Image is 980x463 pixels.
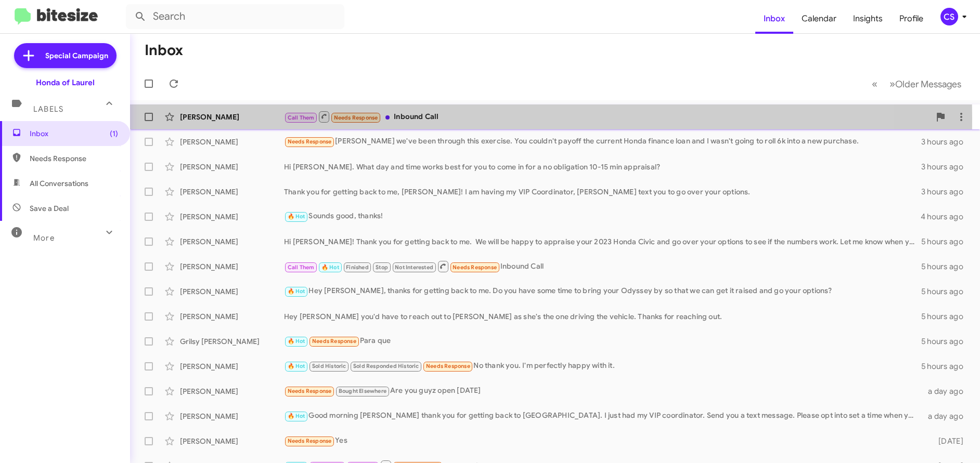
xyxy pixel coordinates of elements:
[30,153,118,164] span: Needs Response
[180,361,284,372] div: [PERSON_NAME]
[288,438,332,444] span: Needs Response
[921,361,972,372] div: 5 hours ago
[921,261,972,272] div: 5 hours ago
[284,435,922,447] div: Yes
[180,411,284,421] div: [PERSON_NAME]
[180,137,284,147] div: [PERSON_NAME]
[866,73,884,95] button: Previous
[922,411,972,421] div: a day ago
[30,178,88,189] span: All Conversations
[845,4,891,34] a: Insights
[288,288,305,295] span: 🔥 Hot
[793,4,845,34] a: Calendar
[284,311,921,322] div: Hey [PERSON_NAME] you'd have to reach out to [PERSON_NAME] as she's the one driving the vehicle. ...
[321,264,339,271] span: 🔥 Hot
[284,385,922,397] div: Are you guyz open [DATE]
[180,187,284,197] div: [PERSON_NAME]
[921,286,972,297] div: 5 hours ago
[921,187,972,197] div: 3 hours ago
[284,260,921,273] div: Inbound Call
[180,261,284,272] div: [PERSON_NAME]
[288,114,315,121] span: Call Them
[921,336,972,347] div: 5 hours ago
[891,4,932,34] a: Profile
[180,436,284,446] div: [PERSON_NAME]
[145,42,183,59] h1: Inbox
[453,264,497,271] span: Needs Response
[895,78,961,90] span: Older Messages
[180,311,284,322] div: [PERSON_NAME]
[288,338,305,345] span: 🔥 Hot
[180,386,284,396] div: [PERSON_NAME]
[334,114,378,121] span: Needs Response
[353,363,419,369] span: Sold Responded Historic
[180,286,284,297] div: [PERSON_NAME]
[883,73,968,95] button: Next
[33,104,63,114] span: Labels
[940,8,958,25] div: CS
[30,128,118,139] span: Inbox
[284,285,921,297] div: Hey [PERSON_NAME], thanks for getting back to me. Do you have some time to bring your Odyssey by ...
[284,187,921,197] div: Thank you for getting back to me, [PERSON_NAME]! I am having my VIP Coordinator, [PERSON_NAME] te...
[339,388,386,394] span: Bought Elsewhere
[110,128,118,139] span: (1)
[180,211,284,222] div: [PERSON_NAME]
[921,311,972,322] div: 5 hours ago
[180,112,284,122] div: [PERSON_NAME]
[33,233,55,243] span: More
[921,162,972,172] div: 3 hours ago
[284,110,930,123] div: Inbound Call
[889,77,895,90] span: »
[395,264,433,271] span: Not Interested
[284,162,921,172] div: Hi [PERSON_NAME]. What day and time works best for you to come in for a no obligation 10-15 min a...
[288,213,305,220] span: 🔥 Hot
[288,363,305,369] span: 🔥 Hot
[872,77,878,90] span: «
[288,264,315,271] span: Call Them
[14,43,117,68] a: Special Campaign
[180,162,284,172] div: [PERSON_NAME]
[284,136,921,148] div: [PERSON_NAME] we've been through this exercise. You couldn't payoff the current Honda finance loa...
[866,73,968,95] nav: Page navigation example
[30,203,69,214] span: Save a Deal
[755,4,793,34] a: Inbox
[922,386,972,396] div: a day ago
[921,236,972,247] div: 5 hours ago
[284,360,921,372] div: No thank you. I'm perfectly happy with it.
[126,4,344,29] input: Search
[284,210,921,222] div: Sounds good, thanks!
[921,137,972,147] div: 3 hours ago
[312,363,346,369] span: Sold Historic
[312,338,356,345] span: Needs Response
[180,336,284,347] div: Grilsy [PERSON_NAME]
[284,410,922,422] div: Good morning [PERSON_NAME] thank you for getting back to [GEOGRAPHIC_DATA]. I just had my VIP coo...
[45,50,108,61] span: Special Campaign
[284,236,921,247] div: Hi [PERSON_NAME]! Thank you for getting back to me. We will be happy to appraise your 2023 Honda ...
[426,363,470,369] span: Needs Response
[346,264,369,271] span: Finished
[376,264,388,271] span: Stop
[932,8,969,25] button: CS
[288,413,305,419] span: 🔥 Hot
[284,335,921,347] div: Para que
[922,436,972,446] div: [DATE]
[36,77,95,88] div: Honda of Laurel
[921,211,972,222] div: 4 hours ago
[180,236,284,247] div: [PERSON_NAME]
[288,388,332,394] span: Needs Response
[288,138,332,145] span: Needs Response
